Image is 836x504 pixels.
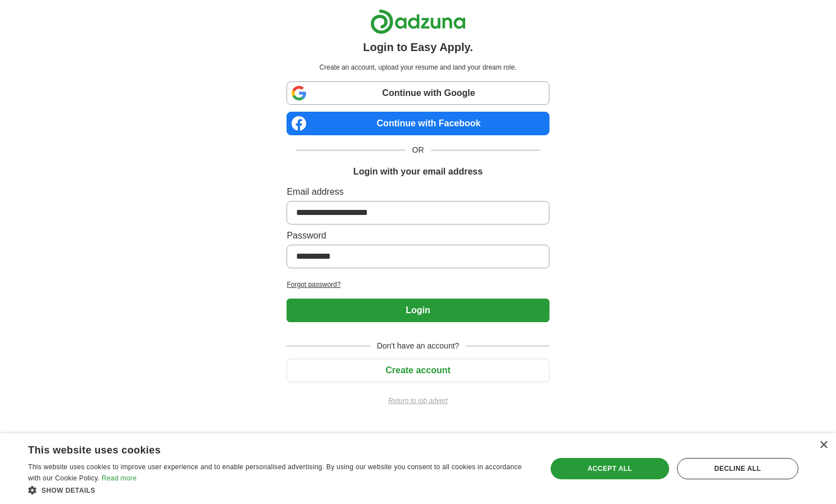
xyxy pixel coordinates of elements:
[406,144,431,156] span: OR
[363,39,473,56] h1: Login to Easy Apply.
[102,474,137,482] a: Read more, opens a new window
[28,484,531,496] div: Show details
[287,185,549,199] label: Email address
[551,458,669,479] div: Accept all
[289,62,547,72] p: Create an account, upload your resume and land your dream role.
[287,81,549,105] a: Continue with Google
[287,396,549,406] a: Return to job advert
[819,441,828,450] div: Close
[28,440,503,457] div: This website uses cookies
[28,463,522,482] span: This website uses cookies to improve user experience and to enable personalised advertising. By u...
[287,280,549,290] a: Forgot password?
[287,229,549,242] label: Password
[42,487,96,494] span: Show details
[370,340,466,352] span: Don't have an account?
[287,365,549,375] a: Create account
[370,9,466,34] img: Adzuna logo
[287,112,549,135] a: Continue with Facebook
[353,165,483,178] h1: Login with your email address
[677,458,798,479] div: Decline all
[287,299,549,322] button: Login
[287,359,549,382] button: Create account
